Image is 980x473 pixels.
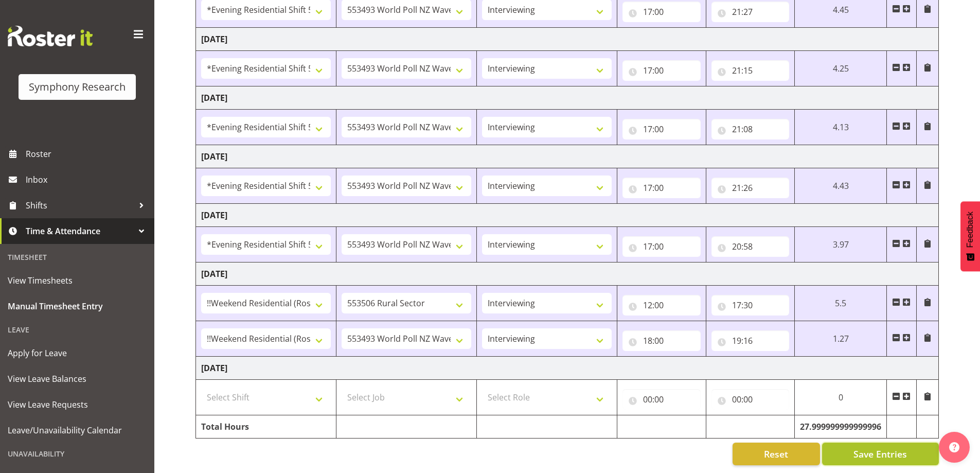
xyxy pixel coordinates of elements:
td: [DATE] [196,204,939,227]
a: View Leave Balances [3,366,152,392]
span: View Leave Requests [8,397,147,412]
div: Leave [3,319,152,340]
span: Time & Attendance [26,223,134,239]
button: Save Entries [822,443,939,465]
span: Leave/Unavailability Calendar [8,423,147,438]
td: [DATE] [196,357,939,380]
input: Click to select... [622,236,701,257]
td: [DATE] [196,145,939,168]
td: 1.27 [795,321,887,357]
input: Click to select... [622,2,701,22]
span: View Leave Balances [8,371,147,387]
span: Shifts [26,198,134,213]
input: Click to select... [622,295,701,316]
td: 4.13 [795,110,887,145]
td: [DATE] [196,28,939,51]
td: [DATE] [196,262,939,286]
div: Unavailability [3,443,152,464]
span: Feedback [966,212,975,248]
input: Click to select... [711,389,790,410]
input: Click to select... [622,389,701,410]
input: Click to select... [711,2,790,22]
td: 0 [795,380,887,415]
a: View Timesheets [3,268,152,293]
input: Click to select... [711,60,790,81]
td: [DATE] [196,86,939,110]
input: Click to select... [711,295,790,316]
input: Click to select... [711,119,790,139]
a: Manual Timesheet Entry [3,293,152,319]
span: Roster [26,146,149,162]
td: Total Hours [196,415,336,439]
span: View Timesheets [8,273,147,288]
input: Click to select... [711,330,790,351]
a: Apply for Leave [3,340,152,366]
button: Feedback - Show survey [960,201,980,271]
div: Timesheet [3,247,152,268]
span: Save Entries [853,447,907,461]
td: 4.25 [795,51,887,86]
span: Reset [764,447,788,461]
input: Click to select... [622,119,701,139]
div: Symphony Research [29,79,126,95]
td: 27.999999999999996 [795,415,887,439]
td: 5.5 [795,286,887,321]
input: Click to select... [622,330,701,351]
img: help-xxl-2.png [949,442,959,452]
input: Click to select... [622,178,701,198]
span: Inbox [26,172,149,187]
a: Leave/Unavailability Calendar [3,417,152,443]
td: 3.97 [795,227,887,262]
a: View Leave Requests [3,392,152,417]
span: Manual Timesheet Entry [8,299,147,314]
span: Apply for Leave [8,345,147,361]
input: Click to select... [622,60,701,81]
td: 4.43 [795,168,887,204]
button: Reset [733,443,820,465]
input: Click to select... [711,236,790,257]
img: Rosterit website logo [8,26,93,46]
input: Click to select... [711,178,790,198]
